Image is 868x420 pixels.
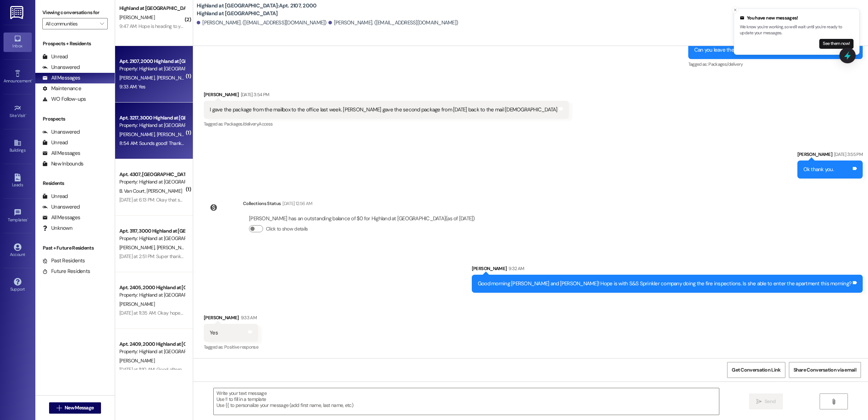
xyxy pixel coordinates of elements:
div: Ok thank you. [803,166,834,173]
div: Property: Highland at [GEOGRAPHIC_DATA] [119,291,185,299]
div: 8:54 AM: Sounds good! Thank you! [119,140,191,146]
span: [PERSON_NAME] [119,357,155,364]
span: [PERSON_NAME] [119,14,155,21]
span: Send [765,398,775,405]
div: Unanswered [42,203,80,211]
div: New Inbounds [42,160,83,168]
div: You have new messages! [740,14,854,22]
div: [DATE] at 11:10 AM: Good afternoon [PERSON_NAME], we found a credit card with your name on it. Ar... [119,366,484,373]
span: [PERSON_NAME] [147,188,182,194]
div: Unread [42,139,68,146]
div: Can you leave the package for us at your door? We will come pick it up [694,46,852,54]
span: • [27,216,28,221]
div: Property: Highland at [GEOGRAPHIC_DATA] [119,122,185,129]
span: [PERSON_NAME] [119,244,157,251]
i:  [100,21,104,27]
div: 9:33 AM [239,314,257,321]
input: All communities [46,18,96,29]
span: B. Van Court [119,188,147,194]
div: [PERSON_NAME] [472,265,863,275]
div: [DATE] 3:54 PM [239,91,269,98]
div: Prospects [35,115,115,123]
a: Inbox [4,33,32,52]
span: [PERSON_NAME] [119,131,157,138]
div: [PERSON_NAME] [204,91,569,101]
a: Account [4,241,32,260]
div: Future Residents [42,268,90,275]
span: Access [258,121,273,127]
span: Packages/delivery [708,61,743,67]
span: New Message [65,404,94,412]
div: Past Residents [42,257,85,264]
i:  [831,399,836,404]
div: Apt. 3117, 3000 Highland at [GEOGRAPHIC_DATA] [119,227,185,235]
img: ResiDesk Logo [10,6,25,19]
span: Positive response [224,344,258,350]
a: Leads [4,171,32,191]
span: Get Conversation Link [732,366,780,374]
div: Yes [210,329,218,337]
div: Good morning [PERSON_NAME] and [PERSON_NAME]! Hope is with S&S Sprinkler company doing the fire i... [478,280,851,287]
span: Share Conversation via email [793,366,856,374]
div: [PERSON_NAME] has an outstanding balance of $0 for Highland at [GEOGRAPHIC_DATA] (as of [DATE]) [249,215,475,222]
div: Property: Highland at [GEOGRAPHIC_DATA] [119,348,185,355]
div: Tagged as: [204,342,258,352]
div: Apt. 2409, 2000 Highland at [GEOGRAPHIC_DATA] [119,340,185,348]
div: Collections Status [243,200,281,207]
div: [DATE] 12:56 AM [281,200,312,207]
div: Unanswered [42,128,80,136]
span: Packages/delivery , [224,121,258,127]
div: [DATE] 3:55 PM [832,151,863,158]
div: Tagged as: [688,59,863,69]
div: Unread [42,193,68,200]
button: Share Conversation via email [789,362,861,378]
div: Apt. 2405, 2000 Highland at [GEOGRAPHIC_DATA] [119,284,185,291]
span: • [31,77,32,82]
i:  [57,405,62,411]
div: Property: Highland at [GEOGRAPHIC_DATA] [119,65,185,72]
a: Templates • [4,206,32,226]
div: Property: Highland at [GEOGRAPHIC_DATA] [119,235,185,242]
button: Get Conversation Link [727,362,785,378]
span: • [25,112,26,117]
div: I gave the package from the mailbox to the office last week. [PERSON_NAME] gave the second packag... [210,106,558,113]
div: Unanswered [42,64,80,71]
div: Apt. 2107, 2000 Highland at [GEOGRAPHIC_DATA] [119,58,185,65]
label: Viewing conversations for [42,7,108,18]
div: Apt. 3217, 3000 Highland at [GEOGRAPHIC_DATA] [119,114,185,122]
div: 9:33 AM: Yes [119,83,145,90]
div: WO Follow-ups [42,95,86,103]
div: Unread [42,53,68,60]
a: Buildings [4,137,32,156]
div: Highland at [GEOGRAPHIC_DATA] [119,5,185,12]
div: All Messages [42,150,80,157]
div: [DATE] at 11:35 AM: Okay hopefully not 🙏🏼‌ I'd hate for them to have to take the stairs back and ... [119,310,384,316]
span: [PERSON_NAME] [157,75,192,81]
div: Apt. 4307, [GEOGRAPHIC_DATA] at [GEOGRAPHIC_DATA] [119,171,185,178]
div: Unknown [42,224,72,232]
div: Prospects + Residents [35,40,115,47]
div: [DATE] at 2:51 PM: Super thank you one of us will be there [119,253,235,259]
button: New Message [49,402,101,414]
button: Close toast [732,6,739,13]
button: Send [749,393,783,409]
a: Support [4,276,32,295]
div: 9:32 AM [507,265,524,272]
div: Tagged as: [204,119,569,129]
div: [PERSON_NAME] [797,151,863,161]
span: [PERSON_NAME] [119,75,157,81]
div: [PERSON_NAME]. ([EMAIL_ADDRESS][DOMAIN_NAME]) [328,19,458,27]
div: [DATE] at 6:13 PM: Okay that sounds good! Thanks for keeping us updated [119,197,270,203]
span: [PERSON_NAME] [119,301,155,307]
div: All Messages [42,74,80,82]
i:  [756,399,762,404]
p: We know you're working, so we'll wait until you're ready to update your messages. [740,24,854,36]
button: See them now! [819,39,854,49]
b: Highland at [GEOGRAPHIC_DATA]: Apt. 2107, 2000 Highland at [GEOGRAPHIC_DATA] [197,2,338,17]
div: All Messages [42,214,80,221]
div: Maintenance [42,85,81,92]
label: Click to show details [266,225,308,233]
div: 9:47 AM: Hope is heading to your apartment with the guys. [119,23,239,29]
div: [PERSON_NAME] [204,314,258,324]
div: Property: Highland at [GEOGRAPHIC_DATA] [119,178,185,186]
